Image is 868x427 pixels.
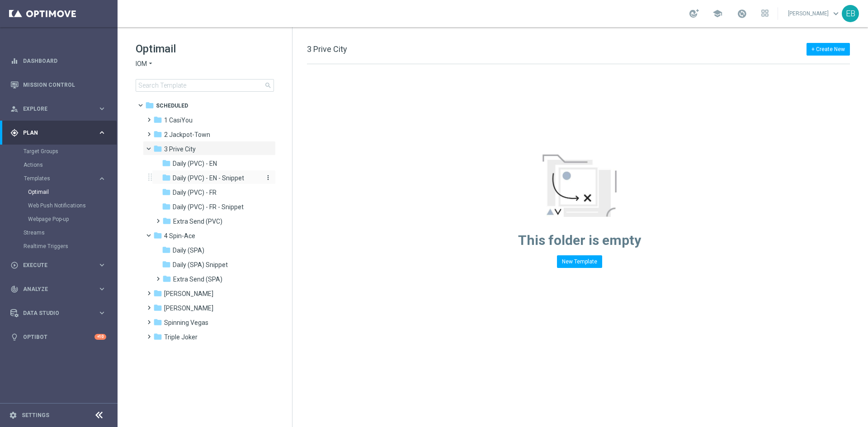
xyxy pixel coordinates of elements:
[24,161,94,169] a: Actions
[173,188,217,197] span: Daily (PVC) - FR
[162,274,171,283] i: folder
[10,105,107,113] button: person_search Explore keyboard_arrow_right
[162,188,171,197] i: folder
[23,286,98,292] span: Analyze
[23,310,98,316] span: Data Studio
[156,102,188,110] span: Scheduled
[164,304,213,312] span: Robby Riches
[24,239,117,253] div: Realtime Triggers
[10,105,19,113] i: person_search
[28,202,94,209] a: Web Push Notifications
[164,145,196,153] span: 3 Prive City
[10,129,107,136] button: gps_fixed Plan keyboard_arrow_right
[164,232,195,240] span: 4 Spin-Ace
[24,176,98,181] div: Templates
[787,7,842,20] a: [PERSON_NAME]keyboard_arrow_down
[10,81,107,89] button: Mission Control
[10,333,107,341] button: lightbulb Optibot +10
[153,289,162,298] i: folder
[264,82,272,89] span: search
[10,261,98,269] div: Execute
[712,9,722,19] span: school
[94,334,106,340] div: +10
[136,60,154,68] button: IOM arrow_drop_down
[23,325,94,349] a: Optibot
[24,172,117,226] div: Templates
[153,144,162,153] i: folder
[307,44,347,54] span: 3 Prive City
[98,104,106,113] i: keyboard_arrow_right
[162,245,171,254] i: folder
[10,57,107,65] button: equalizer Dashboard
[24,145,117,158] div: Target Groups
[24,158,117,172] div: Actions
[153,130,162,139] i: folder
[164,116,193,124] span: 1 CasiYou
[153,231,162,240] i: folder
[10,286,107,293] button: track_changes Analyze keyboard_arrow_right
[263,174,272,182] button: more_vert
[136,79,274,92] input: Search Template
[10,285,19,293] i: track_changes
[10,310,107,317] button: Data Studio keyboard_arrow_right
[28,199,117,212] div: Web Push Notifications
[164,131,210,139] span: 2 Jackpot-Town
[10,325,106,349] div: Optibot
[162,159,171,168] i: folder
[98,309,106,317] i: keyboard_arrow_right
[10,262,107,269] button: play_circle_outline Execute keyboard_arrow_right
[10,57,19,65] i: equalizer
[557,255,602,268] button: New Template
[164,333,198,341] span: Triple Joker
[842,5,859,22] div: EB
[164,319,208,327] span: Spinning Vegas
[22,413,49,418] a: Settings
[23,130,98,136] span: Plan
[98,128,106,137] i: keyboard_arrow_right
[10,129,98,137] div: Plan
[28,185,117,199] div: Optimail
[24,229,94,236] a: Streams
[28,216,94,223] a: Webpage Pop-up
[145,101,154,110] i: folder
[831,9,841,19] span: keyboard_arrow_down
[10,261,19,269] i: play_circle_outline
[173,174,244,182] span: Daily (PVC) - EN - Snippet
[162,202,171,211] i: folder
[10,129,19,137] i: gps_fixed
[162,216,171,225] i: folder
[147,60,154,68] i: arrow_drop_down
[24,226,117,239] div: Streams
[807,43,850,56] button: + Create New
[24,175,107,182] button: Templates keyboard_arrow_right
[153,115,162,124] i: folder
[164,290,213,298] span: Reel Roger
[153,332,162,341] i: folder
[173,261,228,269] span: Daily (SPA) Snippet
[173,275,222,283] span: Extra Send (SPA)
[162,260,171,269] i: folder
[153,318,162,327] i: folder
[173,217,222,225] span: Extra Send (PVC)
[10,309,98,317] div: Data Studio
[162,173,171,182] i: folder
[98,285,106,293] i: keyboard_arrow_right
[28,188,94,196] a: Optimail
[542,155,617,217] img: emptyStateManageTemplates.jpg
[136,60,147,68] span: IOM
[10,285,98,293] div: Analyze
[10,105,98,113] div: Explore
[10,73,106,97] div: Mission Control
[23,263,98,268] span: Execute
[24,176,89,181] span: Templates
[10,333,19,341] i: lightbulb
[264,174,272,181] i: more_vert
[9,411,17,419] i: settings
[518,232,641,248] span: This folder is empty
